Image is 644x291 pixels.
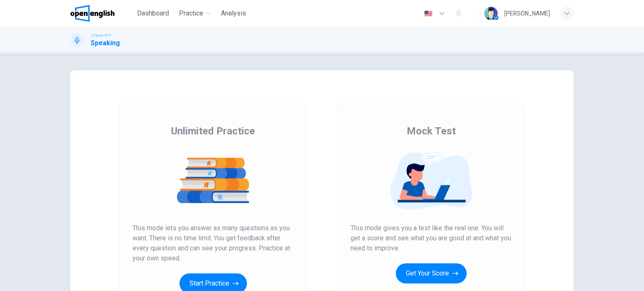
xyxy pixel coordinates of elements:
button: Analysis [218,6,249,21]
span: Practice [179,8,203,18]
a: OpenEnglish logo [70,5,134,22]
span: Analysis [221,8,246,18]
span: Unlimited Practice [171,124,255,138]
button: Dashboard [134,6,172,21]
span: Mock Test [407,124,456,138]
button: Practice [176,6,214,21]
span: Dashboard [137,8,169,18]
img: Profile picture [484,7,498,20]
img: en [423,10,434,17]
span: This mode gives you a test like the real one. You will get a score and see what you are good at a... [351,223,512,253]
span: This mode lets you answer as many questions as you want. There is no time limit. You get feedback... [132,223,293,263]
h1: Speaking [91,38,120,48]
button: Get Your Score [396,263,467,283]
span: Linguaskill [91,32,111,38]
div: [PERSON_NAME] [504,8,550,18]
img: OpenEnglish logo [70,5,114,22]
